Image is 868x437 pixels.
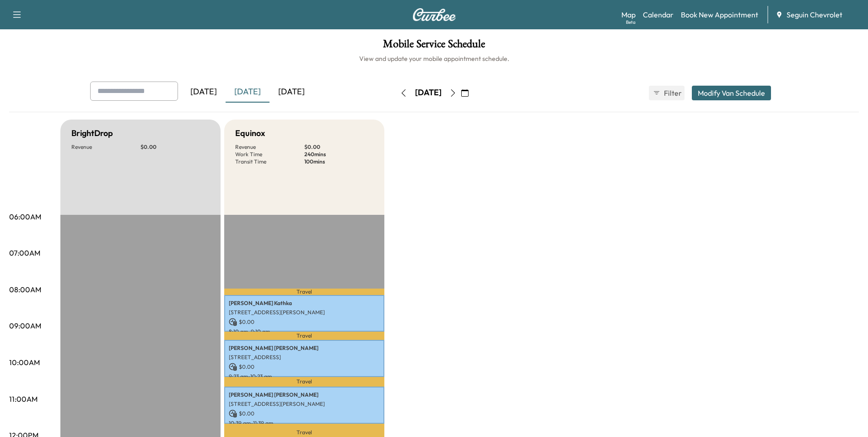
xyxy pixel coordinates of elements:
[621,9,636,20] a: MapBeta
[235,143,304,151] p: Revenue
[224,332,384,339] p: Travel
[415,87,442,98] div: [DATE]
[224,377,384,387] p: Travel
[9,357,40,368] p: 10:00AM
[226,82,270,103] div: [DATE]
[9,54,859,63] h6: View and update your mobile appointment schedule.
[787,9,842,20] span: Seguin Chevrolet
[229,420,380,427] p: 10:39 am - 11:39 am
[9,211,41,222] p: 06:00AM
[304,143,373,151] p: $ 0.00
[643,9,674,20] a: Calendar
[229,318,380,326] p: $ 0.00
[9,38,859,54] h1: Mobile Service Schedule
[412,8,456,21] img: Curbee Logo
[649,86,685,100] button: Filter
[71,127,113,140] h5: BrightDrop
[9,393,38,404] p: 11:00AM
[229,354,380,361] p: [STREET_ADDRESS]
[229,309,380,316] p: [STREET_ADDRESS][PERSON_NAME]
[140,143,210,151] p: $ 0.00
[229,373,380,380] p: 9:23 am - 10:23 am
[182,82,226,103] div: [DATE]
[304,151,373,158] p: 240 mins
[229,328,380,335] p: 8:10 am - 9:10 am
[229,400,380,408] p: [STREET_ADDRESS][PERSON_NAME]
[229,344,380,352] p: [PERSON_NAME] [PERSON_NAME]
[626,19,636,26] div: Beta
[229,300,380,307] p: [PERSON_NAME] Kathka
[229,391,380,399] p: [PERSON_NAME] [PERSON_NAME]
[270,82,313,103] div: [DATE]
[692,86,771,100] button: Modify Van Schedule
[9,247,40,258] p: 07:00AM
[235,158,304,165] p: Transit Time
[681,9,758,20] a: Book New Appointment
[304,158,373,165] p: 100 mins
[235,127,265,140] h5: Equinox
[9,320,41,331] p: 09:00AM
[235,151,304,158] p: Work Time
[71,143,140,151] p: Revenue
[664,87,680,98] span: Filter
[229,363,380,371] p: $ 0.00
[224,289,384,295] p: Travel
[9,284,41,295] p: 08:00AM
[229,410,380,418] p: $ 0.00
